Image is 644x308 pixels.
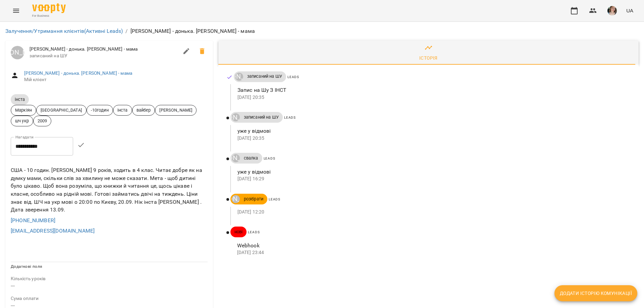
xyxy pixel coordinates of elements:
p: field-description [11,275,208,282]
nav: breadcrumb [5,27,639,35]
span: Додати історію комунікації [560,289,632,297]
span: свалка [240,155,262,161]
a: [PERSON_NAME] [230,195,240,203]
p: [PERSON_NAME] - донька. [PERSON_NAME] - мама [130,27,255,35]
span: Маркіян [11,107,36,113]
span: -10годин [87,107,113,113]
span: інста [11,97,29,102]
p: Запис на Шу З ІНСТ [237,86,628,94]
p: [DATE] 12:20 [237,209,628,215]
div: Кудлик Марія [232,195,240,203]
a: [PERSON_NAME] [230,113,240,121]
div: Луцук Маркіян [232,113,240,121]
p: --- [11,282,208,290]
li: / [125,27,127,35]
p: [DATE] 20:35 [237,135,628,142]
img: 6afb9eb6cc617cb6866001ac461bd93f.JPG [607,6,617,15]
span: Leads [287,75,299,79]
span: [GEOGRAPHIC_DATA] [37,107,86,113]
span: [PERSON_NAME] [155,107,196,113]
span: вайбер [132,107,155,113]
p: уже у відмові [237,127,628,135]
span: інста [113,107,132,113]
span: записаний на ШУ [240,114,283,120]
span: For Business [32,14,66,18]
a: [PERSON_NAME] [11,46,24,59]
p: [DATE] 20:35 [237,94,628,101]
span: записаний на ШУ [30,53,178,59]
a: Залучення/Утримання клієнтів(Активні Leads) [5,28,123,34]
span: Leads [284,116,296,119]
button: UA [624,4,636,17]
button: Додати історію комунікації [554,285,637,301]
p: [DATE] 16:29 [237,176,628,182]
span: шч укр [11,118,33,124]
p: field-description [11,295,208,302]
p: [DATE] 23:44 [237,249,628,256]
span: розібрати [240,196,267,202]
a: [EMAIL_ADDRESS][DOMAIN_NAME] [11,228,95,234]
button: Menu [8,3,24,19]
div: Луцук Маркіян [235,73,243,81]
div: Історія [419,54,438,62]
span: 2009 [34,118,51,124]
a: [PHONE_NUMBER] [11,217,55,224]
span: Leads [269,197,280,201]
p: Webhook [237,242,628,250]
div: США - 10 годин. [PERSON_NAME] 9 років, ходить в 4 клас. Читає добре як на думку мами, скільки слі... [9,165,209,215]
span: записаний на ШУ [243,73,286,79]
span: [PERSON_NAME] - донька. [PERSON_NAME] - мама [30,46,178,53]
p: уже у відмові [237,168,628,176]
span: Leads [248,230,260,234]
a: [PERSON_NAME] [234,73,243,81]
span: Додаткові поля [11,264,42,269]
span: UA [626,7,633,14]
span: Мій клієнт [24,76,208,83]
div: Кудлик Марія [232,154,240,162]
span: Leads [264,157,275,160]
a: [PERSON_NAME] [230,154,240,162]
div: Луцук Маркіян [11,46,24,59]
span: нові [230,229,247,235]
img: Voopty Logo [32,3,66,13]
a: [PERSON_NAME] - донька. [PERSON_NAME] - мама [24,70,132,76]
